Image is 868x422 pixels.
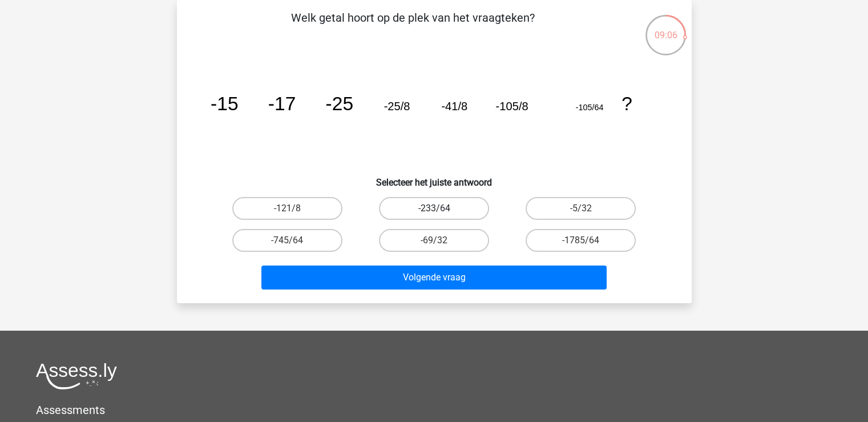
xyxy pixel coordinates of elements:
label: -1785/64 [526,229,636,252]
h6: Selecteer het juiste antwoord [195,168,673,188]
div: 09:06 [644,14,687,42]
tspan: -15 [210,93,238,114]
label: -121/8 [232,197,342,220]
tspan: -17 [268,93,296,114]
label: -69/32 [379,229,489,252]
tspan: -105/8 [495,100,528,112]
img: Assessly logo [36,363,117,389]
label: -5/32 [526,197,636,220]
h5: Assessments [36,403,832,417]
tspan: -41/8 [441,100,467,112]
button: Volgende vraag [261,266,607,290]
tspan: -105/64 [575,103,603,112]
p: Welk getal hoort op de plek van het vraagteken? [195,9,631,43]
label: -745/64 [232,229,342,252]
tspan: -25 [325,93,353,114]
tspan: -25/8 [383,100,410,112]
label: -233/64 [379,197,489,220]
tspan: ? [621,93,632,114]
